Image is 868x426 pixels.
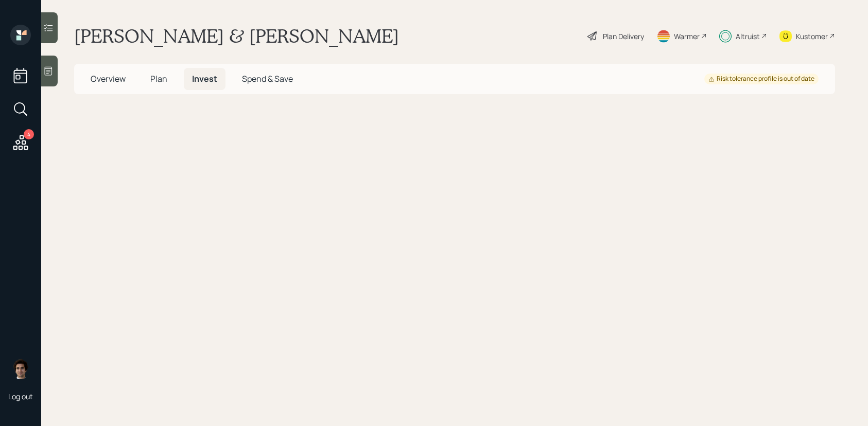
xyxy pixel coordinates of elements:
span: Spend & Save [242,73,293,84]
h1: [PERSON_NAME] & [PERSON_NAME] [74,25,399,47]
div: Kustomer [796,31,828,42]
div: Altruist [736,31,760,42]
span: Overview [91,73,126,84]
div: Warmer [674,31,700,42]
div: 4 [24,129,34,139]
div: Log out [8,392,33,401]
div: Risk tolerance profile is out of date [708,75,814,83]
span: Plan [150,73,167,84]
span: Invest [192,73,217,84]
div: Plan Delivery [603,31,644,42]
img: harrison-schaefer-headshot-2.png [10,359,31,379]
